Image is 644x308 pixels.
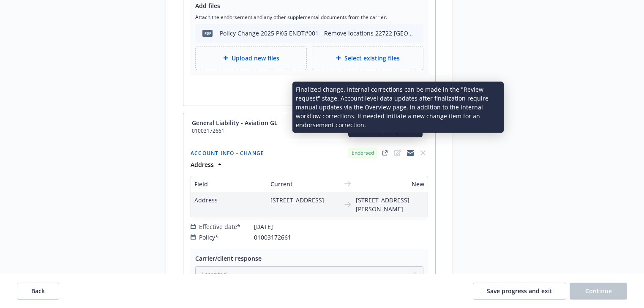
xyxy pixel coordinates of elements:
[405,148,415,158] a: copyLogging
[199,233,218,242] span: Policy*
[352,149,374,157] span: Endorsed
[393,148,403,158] span: edit
[570,283,627,300] button: Continue
[220,29,417,38] div: Policy Change 2025 PKG ENDT#001 - Remove locations 22722 [GEOGRAPHIC_DATA]pdf
[254,222,273,231] span: [DATE]
[344,54,400,63] span: Select existing files
[195,46,307,70] div: Upload new files
[183,113,435,140] div: General Liability - Aviation GL01003172661copycollapse content
[194,180,270,188] span: Field
[254,233,291,242] span: 01003172661
[191,161,214,169] strong: Address
[194,196,264,204] span: Address
[192,127,278,135] span: 01003172661
[17,283,59,300] button: Back
[356,196,424,213] span: [STREET_ADDRESS][PERSON_NAME]
[202,30,213,36] span: pdf
[199,222,240,231] span: Effective date*
[356,180,424,188] span: New
[192,118,278,127] span: General Liability - Aviation GL
[232,54,279,63] span: Upload new files
[195,2,220,10] span: Add files
[585,287,612,295] span: Continue
[270,196,339,204] span: [STREET_ADDRESS]
[312,46,423,70] div: Select existing files
[191,150,264,157] span: Account info - Change
[270,180,339,188] span: Current
[418,148,428,158] span: close
[380,148,390,158] a: external
[195,14,423,21] span: Attach the endorsement and any other supplemental documents from the carrier.
[31,287,45,295] span: Back
[487,287,552,295] span: Save progress and exit
[195,254,262,262] span: Carrier/client response
[473,283,566,300] button: Save progress and exit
